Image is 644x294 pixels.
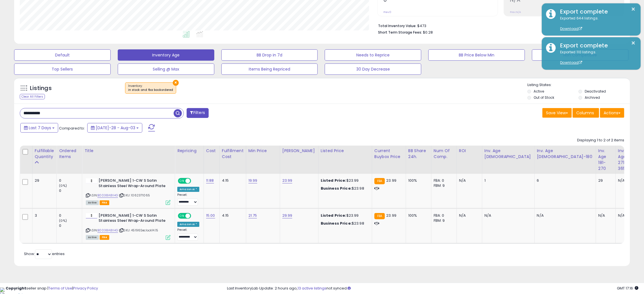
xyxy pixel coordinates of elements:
[325,63,421,75] button: 30 Day Decrease
[484,213,530,218] div: N/A
[321,213,368,218] div: $23.99
[128,84,173,92] span: Inventory :
[59,148,80,160] div: Ordered Items
[59,126,85,131] span: Compared to:
[35,148,54,160] div: Fulfillable Quantity
[434,178,452,183] div: FBA: 0
[97,228,118,233] a: B0038A8IHG
[177,193,199,206] div: Preset:
[206,148,217,154] div: Cost
[100,235,109,240] span: FBA
[99,213,167,225] b: [PERSON_NAME] 1-CW S Satin Stainless Steel Wrap-Around Plate
[618,148,633,172] div: Inv. Age 271-365
[459,178,478,183] div: N/A
[434,213,452,218] div: FBA: 0
[248,148,278,154] div: Min Price
[321,186,352,191] b: Business Price:
[87,123,142,133] button: [DATE]-28 - Aug-03
[428,49,525,61] button: BB Price Below Min
[378,23,416,28] b: Total Inventory Value:
[321,178,346,183] b: Listed Price:
[128,88,173,92] div: in stock and fba backordered
[537,213,591,218] div: N/A
[178,179,185,183] span: ON
[177,187,199,192] div: Amazon AI *
[30,84,52,92] h5: Listings
[119,193,150,198] span: | SKU: 1062371065
[321,186,368,191] div: $23.98
[187,108,209,118] button: Filters
[532,49,628,61] button: Non Competitive
[598,178,611,183] div: 29
[97,193,118,198] a: B0038A8IHG
[434,148,454,160] div: Num of Comp.
[600,108,624,118] button: Actions
[510,10,521,14] small: Prev: N/A
[556,16,636,32] div: Exported 644 listings.
[618,178,631,183] div: N/A
[29,125,51,131] span: Last 7 Days
[631,40,636,47] button: ×
[35,213,52,218] div: 3
[178,213,185,218] span: ON
[190,179,199,183] span: OFF
[434,218,452,223] div: FBM: 9
[325,49,421,61] button: Needs to Reprice
[222,148,244,160] div: Fulfillment Cost
[434,183,452,188] div: FBM: 9
[374,178,385,184] small: FBA
[222,178,242,183] div: 4.15
[177,148,201,154] div: Repricing
[206,178,214,183] a: 11.88
[408,178,427,183] div: 100%
[459,148,480,154] div: ROI
[177,222,199,227] div: Amazon AI *
[96,125,135,131] span: [DATE]-28 - Aug-03
[86,213,171,239] div: ASIN:
[35,178,52,183] div: 29
[598,213,611,218] div: N/A
[598,148,613,172] div: Inv. Age 181-270
[378,30,422,35] b: Short Term Storage Fees:
[59,218,67,223] small: (0%)
[556,50,636,65] div: Exported 110 listings.
[221,49,318,61] button: BB Drop in 7d
[282,148,316,154] div: [PERSON_NAME]
[86,200,99,205] span: All listings currently available for purchase on Amazon
[173,80,179,86] button: ×
[118,63,214,75] button: Selling @ Max
[534,89,544,94] label: Active
[374,148,403,160] div: Current Buybox Price
[321,221,352,226] b: Business Price:
[86,178,171,204] div: ASIN:
[86,235,99,240] span: All listings currently available for purchase on Amazon
[577,138,624,143] div: Displaying 1 to 2 of 2 items
[86,213,97,218] img: 11HxB5XPIvL._SL40_.jpg
[321,221,368,226] div: $23.98
[177,228,199,241] div: Preset:
[585,89,606,94] label: Deactivated
[560,26,582,31] a: Download
[459,213,478,218] div: N/A
[423,30,433,35] span: $0.28
[59,183,67,188] small: (0%)
[484,148,532,160] div: Inv. Age [DEMOGRAPHIC_DATA]
[618,213,631,218] div: N/A
[631,6,636,13] button: ×
[576,110,594,116] span: Columns
[59,178,82,183] div: 0
[408,213,427,218] div: 100%
[537,178,591,183] div: 6
[386,213,396,218] span: 23.99
[24,251,65,256] span: Show: entries
[222,213,242,218] div: 4.15
[537,148,593,160] div: Inv. Age [DEMOGRAPHIC_DATA]-180
[321,178,368,183] div: $23.99
[560,60,582,65] a: Download
[585,95,600,100] label: Archived
[221,63,318,75] button: Items Being Repriced
[86,178,97,183] img: 11HxB5XPIvL._SL40_.jpg
[386,178,396,183] span: 23.99
[484,178,530,183] div: 1
[100,200,109,205] span: FBA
